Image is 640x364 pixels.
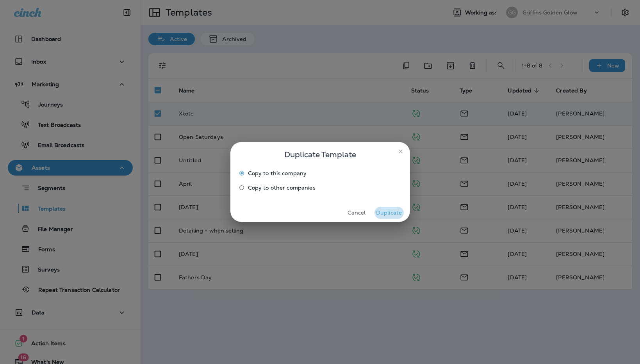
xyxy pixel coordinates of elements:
[248,170,307,176] span: Copy to this company
[284,148,356,161] span: Duplicate Template
[248,185,316,191] span: Copy to other companies
[394,145,407,158] button: close
[374,207,404,219] button: Duplicate
[342,207,371,219] button: Cancel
